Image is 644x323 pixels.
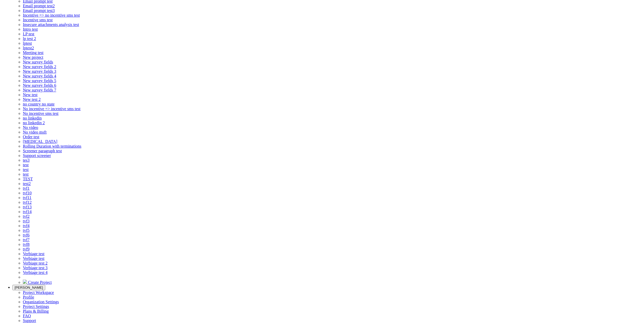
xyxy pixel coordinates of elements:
span: Support screener [23,153,51,158]
a: LP test [23,32,34,36]
a: tvf2 [23,214,30,219]
span: tvf6 [23,233,30,237]
span: [PERSON_NAME] [15,286,43,289]
a: Verbiage test 2 [23,261,48,265]
a: test [23,172,29,176]
span: New survey fields 7 [23,88,56,92]
a: FAQ [23,314,31,318]
a: no country no state [23,102,55,106]
a: New test 2 [23,97,41,102]
a: Email prompt test3 [23,8,55,13]
iframe: Chat Widget [618,298,644,323]
a: tvf12 [23,200,32,205]
span: tvf4 [23,223,30,228]
a: Rolling Duration with terminations [23,144,81,148]
a: No video msft [23,130,47,134]
a: test [23,167,29,172]
a: tvf14 [23,209,32,214]
a: test2 [23,181,31,186]
a: tvf11 [23,195,31,200]
a: Meeting test [23,50,44,55]
span: tvf9 [23,247,30,251]
a: Intro test [23,27,38,31]
a: New survey fields 6 [23,83,56,88]
a: New survey fields 5 [23,78,56,83]
span: tvf10 [23,191,32,195]
a: Organization Settings [23,300,59,304]
span: lptest [23,41,32,45]
a: New test [23,93,37,97]
a: Verbiage test 3 [23,266,48,270]
a: tvf8 [23,242,30,247]
img: plus.svg [23,280,27,284]
a: test [23,163,29,167]
a: lp test 2 [23,36,36,41]
a: No video [23,125,38,130]
span: Screener paragraph test [23,149,62,153]
a: New survey fields 2 [23,64,56,69]
a: no linkedin [23,116,42,120]
a: No incentive => incentive sms test [23,107,81,111]
a: New survey fields [23,60,53,64]
a: tes3 [23,158,30,162]
a: lptest2 [23,46,34,50]
a: Verbiage test [23,252,44,256]
a: Insecure attachments analysis test [23,22,79,27]
a: Create Project [23,280,52,285]
a: tvf3 [23,219,30,223]
a: Incentive => no incentive sms test [23,13,80,17]
span: Verbiage test [23,256,44,261]
a: no linkedin 2 [23,121,45,125]
a: New project [23,55,43,60]
a: Verbiage test 4 [23,270,48,275]
a: Plans & Billing [23,309,49,313]
a: tvf5 [23,228,30,233]
span: No incentive sms test [23,111,58,116]
span: Create Project [28,280,52,285]
a: Order test [23,135,39,139]
a: [MEDICAL_DATA] [23,139,57,144]
span: tvf13 [23,205,32,209]
a: Project Settings [23,304,49,309]
span: New survey fields 4 [23,74,56,78]
a: Incentive sms test [23,18,53,22]
a: tvf1 [23,186,30,190]
a: Email prompt test2 [23,4,55,8]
